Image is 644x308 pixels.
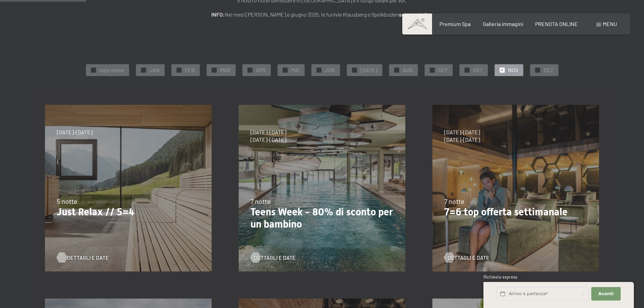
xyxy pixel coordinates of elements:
[57,254,102,261] a: Dettagli e Date
[177,68,180,72] span: ✓
[220,66,231,74] span: MAR
[360,66,377,74] span: [DATE]
[251,136,286,143] span: [DATE]-[DATE]
[256,66,266,74] span: APR
[439,21,471,27] a: Premium Spa
[483,274,517,280] span: Richiesta express
[142,68,145,72] span: ✓
[185,66,195,74] span: FEB
[153,10,491,19] p: Nei mesi [PERSON_NAME] e giugno 2025, le funivie Klausberg e Speikboden .
[444,197,464,205] span: 7 notte
[444,206,587,218] p: 7=6 top offerta settimanale
[353,68,356,72] span: ✓
[544,66,553,74] span: DEZ
[444,136,480,143] span: [DATE]-[DATE]
[57,128,93,136] span: [DATE]-[DATE]
[403,66,413,74] span: AUG
[57,197,77,205] span: 5 notte
[254,254,296,261] span: Dettagli e Date
[444,254,490,261] a: Dettagli e Date
[92,68,95,72] span: ✓
[149,66,160,74] span: JAN
[248,68,251,72] span: ✓
[213,68,215,72] span: ✓
[251,206,393,230] p: Teens Week - 80% di sconto per un bambino
[395,68,398,72] span: ✓
[466,68,468,72] span: ✓
[431,68,433,72] span: ✓
[536,68,539,72] span: ✓
[591,287,620,301] button: Avanti
[483,21,523,27] a: Galleria immagini
[67,254,109,261] span: Dettagli e Date
[535,21,578,27] a: PRENOTA ONLINE
[291,66,300,74] span: MAI
[598,291,614,297] span: Avanti
[508,66,518,74] span: NOV
[399,11,431,18] strong: sono gratuite
[211,11,225,18] strong: INFO:
[251,254,296,261] a: Dettagli e Date
[317,68,320,72] span: ✓
[99,66,124,74] span: ogni mese
[603,21,617,27] span: Menu
[473,66,483,74] span: OKT
[251,197,271,205] span: 7 notte
[501,68,503,72] span: ✓
[284,68,286,72] span: ✓
[251,128,286,136] span: [DATE]-[DATE]
[57,206,200,218] p: Just Relax // 5=4
[444,128,480,136] span: [DATE]-[DATE]
[325,66,335,74] span: JUN
[448,254,490,261] span: Dettagli e Date
[438,66,448,74] span: SEP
